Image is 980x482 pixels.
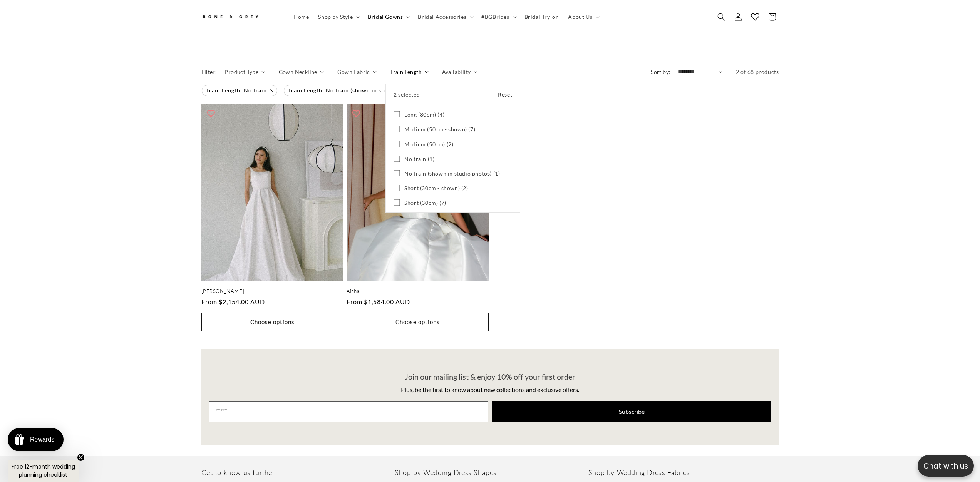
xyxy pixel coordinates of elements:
span: 2 selected [394,90,420,99]
a: Reset [498,90,512,99]
div: Free 12-month wedding planning checklistClose teaser [8,460,79,482]
span: No train (shown in studio photos) (1) [404,170,500,177]
div: Rewards [30,436,54,443]
button: Add to wishlist [348,106,364,121]
summary: #BGBrides [477,9,519,25]
span: Medium (50cm - shown) (7) [404,126,475,133]
p: Chat with us [918,460,974,472]
span: Short (30cm) (7) [404,199,446,206]
button: Open chatbox [918,455,974,477]
summary: Search [713,8,730,25]
a: Home [289,9,313,25]
span: Free 12-month wedding planning checklist [12,463,75,479]
button: Close teaser [77,454,85,461]
span: Shop by Style [318,13,353,20]
span: Medium (50cm) (2) [404,141,453,148]
button: Add to wishlist [203,106,219,121]
summary: Bridal Gowns [363,9,413,25]
summary: Shop by Style [313,9,363,25]
span: About Us [568,13,592,20]
span: Short (30cm - shown) (2) [404,185,468,192]
span: Home [293,13,309,20]
a: Bone and Grey Bridal [198,8,281,26]
span: Bridal Gowns [368,13,403,20]
span: #BGBrides [481,13,509,20]
summary: Train Length (2 selected) [390,68,428,76]
span: Bridal Accessories [418,13,466,20]
span: No train (1) [404,156,434,162]
summary: About Us [563,9,603,25]
a: Bridal Try-on [520,9,564,25]
summary: Bridal Accessories [413,9,477,25]
span: Bridal Try-on [524,13,559,20]
span: Long (80cm) (4) [404,111,444,118]
img: Bone and Grey Bridal [201,11,259,23]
